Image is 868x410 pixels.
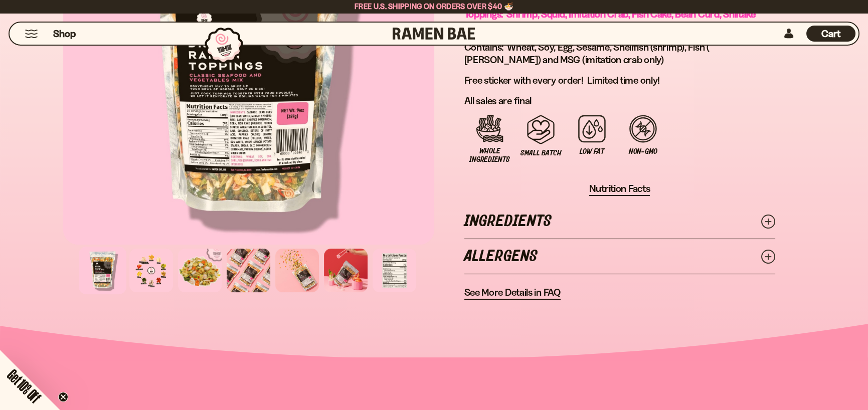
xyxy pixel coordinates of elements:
button: Close teaser [58,392,68,402]
span: Free U.S. Shipping on Orders over $40 🍜 [355,2,513,11]
span: Whole Ingredients [469,147,510,164]
p: All sales are final [464,95,775,107]
span: Cart [821,28,841,40]
p: Free sticker with every order! Limited time only! [464,74,775,87]
span: Low Fat [580,147,604,156]
a: See More Details in FAQ [464,286,561,300]
span: Contains: Wheat, Soy, Egg, Sesame, Shellfish (shrimp), Fish ( [PERSON_NAME]) and MSG (imitation c... [464,41,710,66]
span: Non-GMO [629,147,657,156]
a: Allergens [464,239,775,274]
span: Nutrition Facts [589,182,650,195]
span: See More Details in FAQ [464,286,561,299]
button: Nutrition Facts [589,182,650,196]
a: Shop [53,26,76,42]
span: Shop [53,27,76,41]
button: Mobile Menu Trigger [25,30,38,38]
a: Ingredients [464,204,775,239]
span: Small Batch [520,149,561,157]
div: Cart [806,23,855,45]
span: Get 10% Off [5,366,44,405]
